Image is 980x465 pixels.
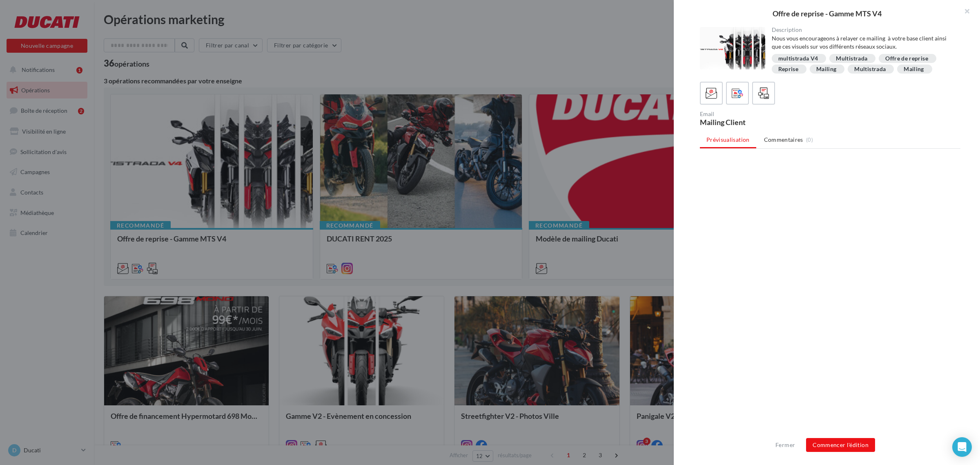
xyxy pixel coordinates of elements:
div: Offre de reprise [885,56,928,62]
span: (0) [806,136,813,143]
div: Offre de reprise - Gamme MTS V4 [687,10,967,17]
div: Mailing [904,66,924,72]
button: Commencer l'édition [806,438,875,452]
div: Reprise [778,66,798,72]
div: Multistrada [836,56,867,62]
div: Nous vous encourageons à relayer ce mailing à votre base client ainsi que ces visuels sur vos dif... [772,34,954,51]
div: Mailing Client [700,118,827,126]
div: Mailing [816,66,836,72]
div: multistrada V4 [778,56,818,62]
div: Email [700,111,827,117]
button: Fermer [772,440,798,450]
div: Multistrada [854,66,886,72]
div: Open Intercom Messenger [952,437,972,457]
span: Commentaires [764,136,803,144]
div: Description [772,27,954,33]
